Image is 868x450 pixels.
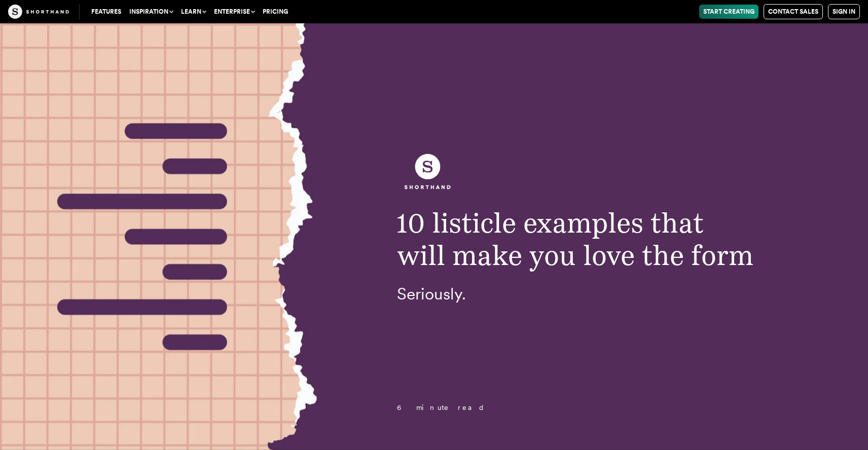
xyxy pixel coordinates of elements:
[377,404,779,411] p: 6 minute read
[764,4,823,19] a: Contact Sales
[125,5,177,19] button: Inspiration
[210,5,259,19] button: Enterprise
[177,5,210,19] button: Learn
[87,5,125,19] a: Features
[828,4,860,19] a: Sign in
[397,284,466,304] span: Seriously.
[699,5,758,19] a: Start Creating
[259,5,292,19] a: Pricing
[397,206,753,272] span: 10 listicle examples that will make you love the form
[8,5,69,19] img: The Craft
